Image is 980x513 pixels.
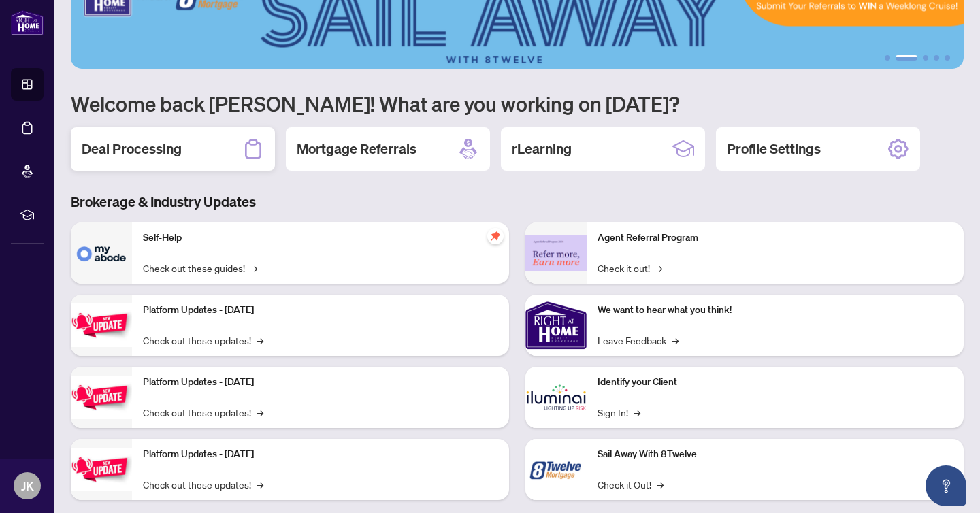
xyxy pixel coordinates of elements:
[598,375,953,390] p: Identify your Client
[598,261,662,276] a: Check it out!→
[71,193,964,212] h3: Brokerage & Industry Updates
[885,55,890,61] button: 1
[82,139,182,159] h2: Deal Processing
[598,231,953,246] p: Agent Referral Program
[598,477,664,492] a: Check it Out!→
[71,222,132,284] img: Self-Help
[11,10,44,35] img: logo
[71,448,132,491] img: Platform Updates - June 23, 2025
[143,375,498,390] p: Platform Updates - [DATE]
[598,333,679,348] a: Leave Feedback→
[634,405,640,420] span: →
[512,139,572,159] h2: rLearning
[923,55,928,61] button: 3
[934,55,939,61] button: 4
[250,261,257,276] span: →
[672,333,679,348] span: →
[71,90,964,116] h1: Welcome back [PERSON_NAME]! What are you working on [DATE]?
[143,303,498,318] p: Platform Updates - [DATE]
[143,447,498,462] p: Platform Updates - [DATE]
[143,405,263,420] a: Check out these updates!→
[727,139,821,159] h2: Profile Settings
[71,303,132,346] img: Platform Updates - July 21, 2025
[257,405,263,420] span: →
[143,477,263,492] a: Check out these updates!→
[598,303,953,318] p: We want to hear what you think!
[657,477,664,492] span: →
[21,476,34,495] span: JK
[945,55,950,61] button: 5
[525,295,587,356] img: We want to hear what you think!
[143,333,263,348] a: Check out these updates!→
[525,367,587,428] img: Identify your Client
[257,477,263,492] span: →
[71,376,132,418] img: Platform Updates - July 8, 2025
[896,55,917,61] button: 2
[598,405,640,420] a: Sign In!→
[297,139,416,159] h2: Mortgage Referrals
[655,261,662,276] span: →
[525,439,587,500] img: Sail Away With 8Twelve
[926,465,966,506] button: Open asap
[143,261,257,276] a: Check out these guides!→
[525,235,587,272] img: Agent Referral Program
[257,333,263,348] span: →
[598,447,953,462] p: Sail Away With 8Twelve
[487,228,504,244] span: pushpin
[143,231,498,246] p: Self-Help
